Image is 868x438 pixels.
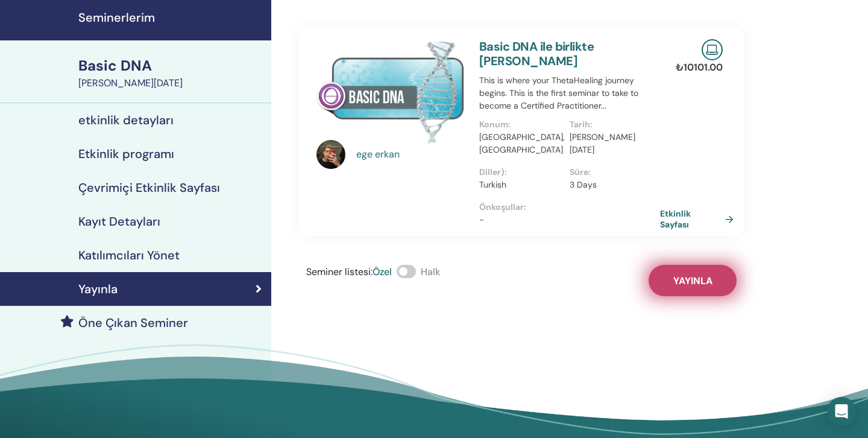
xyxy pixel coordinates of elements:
p: Süre : [570,166,653,179]
p: [PERSON_NAME][DATE] [570,131,653,156]
p: Konum : [479,118,562,131]
button: Yayınla [649,265,737,296]
span: Özel [373,265,392,278]
img: Basic DNA [316,39,465,144]
a: Basic DNA[PERSON_NAME][DATE] [71,56,271,90]
h4: Kayıt Detayları [78,214,160,229]
span: Yayınla [673,275,712,287]
p: Turkish [479,179,562,191]
p: This is where your ThetaHealing journey begins. This is the first seminar to take to become a Cer... [479,74,660,112]
a: ege erkan [356,147,468,162]
span: Halk [421,265,440,278]
h4: Seminerlerim [78,10,264,25]
h4: Katılımcıları Yönet [78,248,180,262]
img: default.jpg [316,140,345,169]
h4: Çevrimiçi Etkinlik Sayfası [78,180,220,195]
img: Live Online Seminar [702,39,723,60]
p: Önkoşullar : [479,201,660,214]
a: Etkinlik Sayfası [660,208,738,230]
h4: Etkinlik programı [78,147,174,161]
div: Basic DNA [78,56,264,76]
h4: Yayınla [78,282,118,296]
p: Tarih : [570,118,653,131]
p: [GEOGRAPHIC_DATA], [GEOGRAPHIC_DATA] [479,131,562,156]
div: [PERSON_NAME][DATE] [78,76,264,90]
span: Seminer listesi : [306,265,373,278]
div: Open Intercom Messenger [827,397,856,426]
a: Basic DNA ile birlikte [PERSON_NAME] [479,39,594,69]
h4: etkinlik detayları [78,113,174,127]
h4: Öne Çıkan Seminer [78,316,188,330]
p: ₺ 10101.00 [676,60,723,75]
p: Diller) : [479,166,562,179]
p: - [479,214,660,226]
p: 3 Days [570,179,653,191]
